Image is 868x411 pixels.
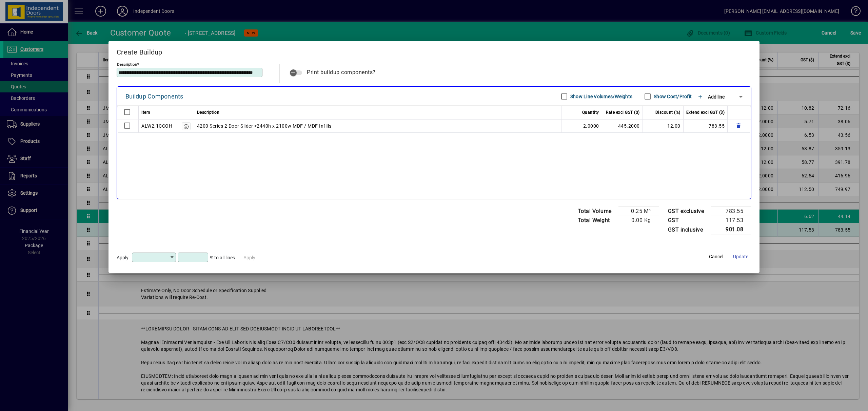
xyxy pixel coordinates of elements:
[307,69,376,75] span: Print buildup components?
[711,216,751,225] td: 117.53
[125,91,183,102] div: Buildup Components
[730,251,751,263] button: Update
[709,253,723,260] span: Cancel
[665,207,711,216] td: GST exclusive
[655,108,680,116] span: Discount (%)
[711,207,751,216] td: 783.55
[618,207,659,216] td: 0.25 M³
[569,93,632,100] label: Show Line Volumes/Weights
[574,207,618,216] td: Total Volume
[574,216,618,225] td: Total Weight
[665,216,711,225] td: GST
[643,119,684,133] td: 12.00
[652,93,692,100] label: Show Cost/Profit
[606,108,640,116] span: Rate excl GST ($)
[210,255,235,260] span: % to all lines
[141,108,150,116] span: Item
[686,108,725,116] span: Extend excl GST ($)
[665,225,711,235] td: GST inclusive
[708,94,725,100] span: Add line
[117,255,129,260] span: Apply
[194,119,561,133] td: 4200 Series 2 Door Slider >2440h x 2100w MDF / MDF Infills
[711,225,751,235] td: 901.08
[605,122,640,130] div: 445.2000
[582,108,599,116] span: Quantity
[705,251,727,263] button: Cancel
[561,119,602,133] td: 2.0000
[108,41,759,61] h2: Create Buildup
[117,62,137,67] mat-label: Description
[141,122,172,130] div: ALW2.1CCOH
[618,216,659,225] td: 0.00 Kg
[197,108,220,116] span: Description
[684,119,728,133] td: 783.55
[733,253,748,260] span: Update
